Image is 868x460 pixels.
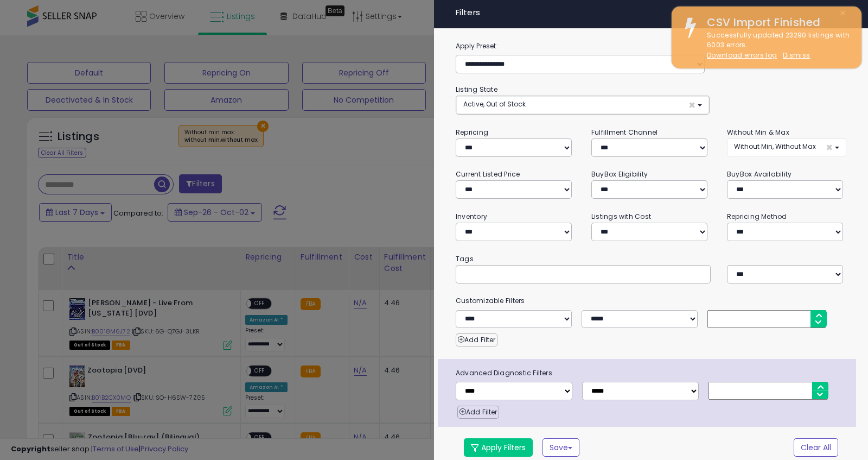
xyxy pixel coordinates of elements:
small: BuyBox Availability [727,169,792,179]
button: Active, Out of Stock × [456,96,709,114]
label: Apply Preset: [448,40,854,52]
a: Download errors log [707,51,777,60]
small: Customizable Filters [448,295,854,307]
span: × [688,99,695,111]
span: Advanced Diagnostic Filters [448,367,856,379]
small: Tags [448,253,854,265]
button: Without Min, Without Max × [727,138,846,156]
button: × [835,5,851,21]
div: CSV Import Finished [699,15,853,30]
small: Listings with Cost [591,212,651,221]
span: Active, Out of Stock [463,99,526,109]
h4: Filters [456,8,846,17]
small: Fulfillment Channel [591,128,658,137]
span: Without Min, Without Max [734,142,816,151]
small: Repricing Method [727,212,787,221]
small: Listing State [456,85,497,94]
small: Repricing [456,128,488,137]
small: Current Listed Price [456,169,520,179]
u: Dismiss [783,51,810,60]
button: Add Filter [457,406,499,419]
button: Save [542,438,579,457]
span: × [826,142,833,153]
small: Without Min & Max [727,128,789,137]
button: Apply Filters [464,438,533,457]
button: Clear All [794,438,838,457]
small: Inventory [456,212,487,221]
small: BuyBox Eligibility [591,169,648,179]
div: Successfully updated 23290 listings with 6003 errors. [699,30,853,61]
span: × [839,5,846,21]
button: Add Filter [456,333,497,346]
